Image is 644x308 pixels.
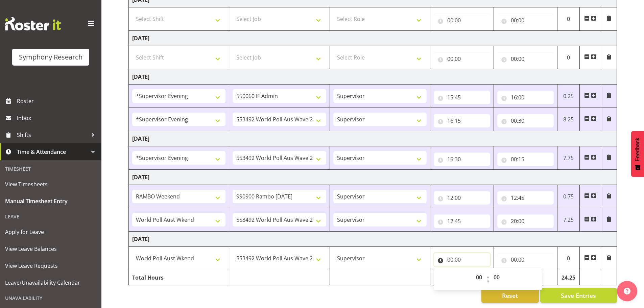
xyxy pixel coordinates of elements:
[5,17,61,30] img: Rosterit website logo
[557,7,580,31] td: 0
[129,31,617,46] td: [DATE]
[502,291,518,300] span: Reset
[481,288,539,303] button: Reset
[635,138,641,161] span: Feedback
[557,46,580,69] td: 0
[129,69,617,85] td: [DATE]
[129,270,229,285] td: Total Hours
[557,208,580,232] td: 7.25
[5,278,96,288] span: Leave/Unavailability Calendar
[2,274,100,291] a: Leave/Unavailability Calendar
[624,288,630,294] img: help-xxl-2.png
[497,14,554,27] input: Click to select...
[5,196,96,206] span: Manual Timesheet Entry
[631,131,644,177] button: Feedback - Show survey
[2,291,100,305] div: Unavailability
[2,162,100,176] div: Timesheet
[2,210,100,223] div: Leave
[557,108,580,131] td: 8.25
[487,270,489,287] span: :
[2,176,100,193] a: View Timesheets
[497,52,554,66] input: Click to select...
[434,214,490,228] input: Click to select...
[19,52,82,62] div: Symphony Research
[497,91,554,104] input: Click to select...
[129,232,617,247] td: [DATE]
[540,288,617,303] button: Save Entries
[2,240,100,257] a: View Leave Balances
[434,191,490,205] input: Click to select...
[2,223,100,240] a: Apply for Leave
[2,257,100,274] a: View Leave Requests
[5,244,96,254] span: View Leave Balances
[557,146,580,170] td: 7.75
[17,147,88,157] span: Time & Attendance
[5,261,96,271] span: View Leave Requests
[434,253,490,266] input: Click to select...
[497,214,554,228] input: Click to select...
[5,179,96,189] span: View Timesheets
[434,14,490,27] input: Click to select...
[434,114,490,127] input: Click to select...
[17,96,98,106] span: Roster
[2,193,100,210] a: Manual Timesheet Entry
[129,170,617,185] td: [DATE]
[129,131,617,146] td: [DATE]
[557,247,580,270] td: 0
[497,152,554,166] input: Click to select...
[17,130,88,140] span: Shifts
[434,52,490,66] input: Click to select...
[17,113,98,123] span: Inbox
[434,152,490,166] input: Click to select...
[557,85,580,108] td: 0.25
[561,291,596,300] span: Save Entries
[557,185,580,208] td: 0.75
[497,253,554,266] input: Click to select...
[497,114,554,127] input: Click to select...
[557,270,580,285] td: 24.25
[434,91,490,104] input: Click to select...
[5,227,96,237] span: Apply for Leave
[497,191,554,205] input: Click to select...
